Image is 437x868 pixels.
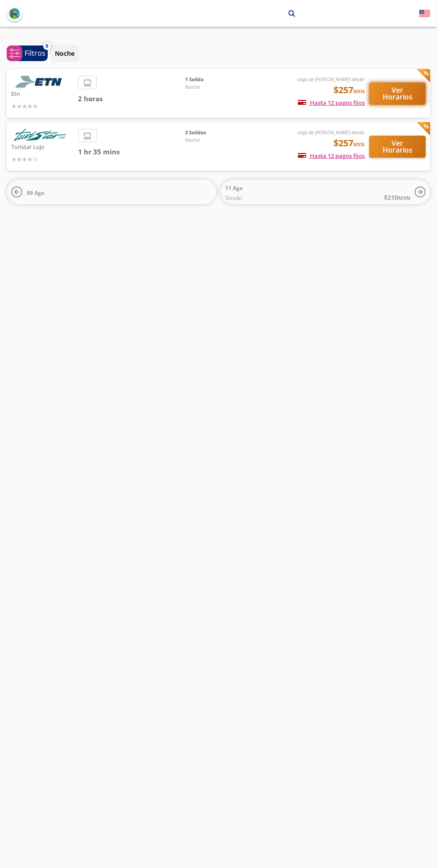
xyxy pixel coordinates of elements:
[11,129,69,141] img: Turistar Lujo
[25,48,45,58] p: Filtros
[369,83,426,105] button: Ver Horarios
[297,129,365,136] em: viaje de [PERSON_NAME] desde:
[7,180,216,204] button: 09 Ago
[185,83,247,91] span: Noche
[7,45,48,61] button: 0Filtros
[185,76,247,83] span: 1 Salida
[384,193,410,202] span: $ 210
[46,42,49,50] span: 0
[27,189,44,197] span: 09 Ago
[353,141,365,148] small: MXN
[11,141,74,152] p: Turistar Lujo
[225,194,243,202] span: Desde:
[221,180,430,204] button: 11 AgoDesde:$210MXN
[398,194,410,201] small: MXN
[218,9,282,18] p: [GEOGRAPHIC_DATA]
[11,76,69,88] img: Etn
[185,136,247,144] span: Noche
[144,9,207,18] p: [GEOGRAPHIC_DATA]
[55,49,74,58] p: Noche
[50,45,79,62] button: Noche
[225,184,243,192] span: 11 Ago
[298,152,365,160] span: Hasta 12 pagos fijos
[369,136,426,158] button: Ver Horarios
[185,129,247,136] span: 2 Salidas
[353,88,365,95] small: MXN
[297,76,365,83] em: viaje de [PERSON_NAME] desde:
[78,147,185,157] span: 1 hr 35 mins
[11,88,74,99] p: Etn
[78,94,185,104] span: 2 horas
[419,8,430,19] button: English
[334,136,365,150] span: $257
[7,6,22,21] button: back
[298,99,365,107] span: Hasta 12 pagos fijos
[334,83,365,97] span: $257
